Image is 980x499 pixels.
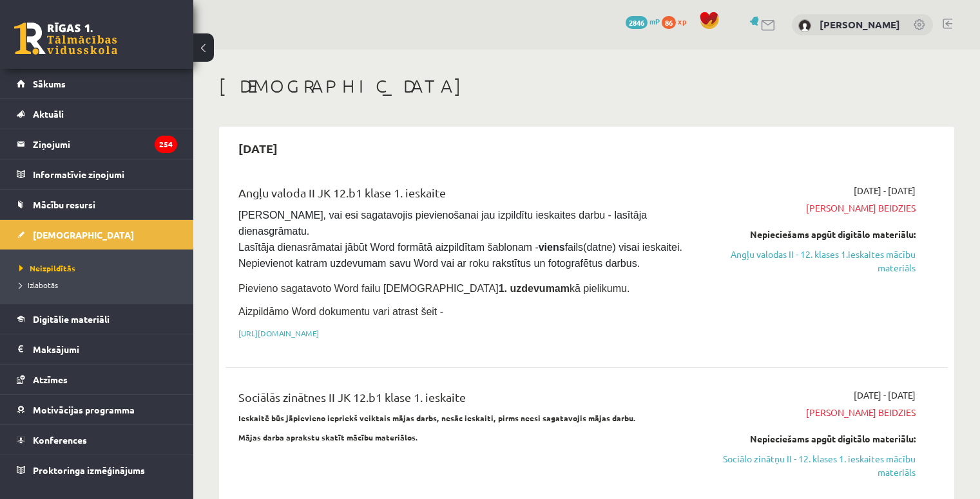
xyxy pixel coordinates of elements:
a: [DEMOGRAPHIC_DATA] [17,220,177,250]
a: Neizpildītās [19,262,180,274]
div: Nepieciešams apgūt digitālo materiālu: [703,228,916,241]
span: Atzīmes [33,374,68,385]
strong: Ieskaitē būs jāpievieno iepriekš veiktais mājas darbs, nesāc ieskaiti, pirms neesi sagatavojis mā... [238,413,636,423]
a: Motivācijas programma [17,395,177,424]
span: [DEMOGRAPHIC_DATA] [33,229,134,240]
span: [PERSON_NAME] beidzies [703,406,916,419]
span: 2846 [626,16,648,29]
span: Aizpildāmo Word dokumentu vari atrast šeit - [238,306,443,317]
span: 86 [662,16,676,29]
a: Informatīvie ziņojumi [17,159,177,189]
span: Konferences [33,434,87,446]
span: [PERSON_NAME] beidzies [703,201,916,215]
span: Mācību resursi [33,199,95,210]
a: Atzīmes [17,365,177,394]
legend: Maksājumi [33,334,177,364]
a: Maksājumi [17,334,177,364]
legend: Ziņojumi [33,129,177,159]
a: Aktuāli [17,99,177,129]
span: Sākums [33,78,66,89]
div: Angļu valoda II JK 12.b1 klase 1. ieskaite [238,184,684,208]
a: [PERSON_NAME] [820,18,900,31]
h2: [DATE] [226,133,291,163]
i: 254 [155,136,177,153]
span: Motivācijas programma [33,404,135,415]
img: Diāna Čakša [798,19,811,32]
h1: [DEMOGRAPHIC_DATA] [219,75,954,97]
span: Neizpildītās [19,263,75,273]
span: Proktoringa izmēģinājums [33,464,145,476]
a: Sociālo zinātņu II - 12. klases 1. ieskaites mācību materiāls [703,452,916,479]
a: Proktoringa izmēģinājums [17,455,177,485]
a: Sākums [17,69,177,98]
span: Pievieno sagatavoto Word failu [DEMOGRAPHIC_DATA] kā pielikumu. [238,283,629,294]
span: Izlabotās [19,280,58,290]
div: Nepieciešams apgūt digitālo materiālu: [703,432,916,446]
strong: viens [539,242,565,253]
span: [DATE] - [DATE] [854,388,916,402]
span: Aktuāli [33,108,64,120]
span: xp [678,16,686,26]
a: 2846 mP [626,16,660,26]
a: 86 xp [662,16,693,26]
a: [URL][DOMAIN_NAME] [238,328,319,338]
span: Digitālie materiāli [33,313,110,325]
span: [DATE] - [DATE] [854,184,916,197]
a: Digitālie materiāli [17,304,177,334]
a: Izlabotās [19,279,180,291]
a: Rīgas 1. Tālmācības vidusskola [14,23,117,55]
a: Mācību resursi [17,190,177,219]
strong: Mājas darba aprakstu skatīt mācību materiālos. [238,432,418,442]
a: Konferences [17,425,177,455]
legend: Informatīvie ziņojumi [33,159,177,189]
span: [PERSON_NAME], vai esi sagatavojis pievienošanai jau izpildītu ieskaites darbu - lasītāja dienasg... [238,210,685,269]
div: Sociālās zinātnes II JK 12.b1 klase 1. ieskaite [238,388,684,412]
a: Angļu valodas II - 12. klases 1.ieskaites mācību materiāls [703,248,916,275]
a: Ziņojumi254 [17,129,177,159]
span: mP [649,16,660,26]
strong: 1. uzdevumam [499,283,570,294]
